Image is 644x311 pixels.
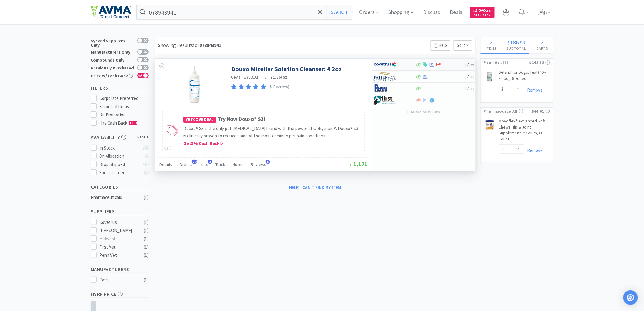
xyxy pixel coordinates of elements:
[231,65,342,73] a: Douxo Micellar Solution Cleanser: 4.2oz
[144,235,149,242] div: ( 1 )
[200,162,208,167] span: Lists
[100,103,149,110] div: Favorited Items
[100,252,137,259] div: Penn Vet
[502,45,531,51] h4: Subtotal
[100,120,138,126] span: Has Cash Back
[199,42,221,48] strong: 078943941
[502,59,529,65] span: ( 1 )
[529,59,550,66] div: $142.32
[347,160,367,167] span: 1,191
[179,162,192,167] span: Orders
[470,4,495,20] a: $2,545.58Cash Back
[215,162,225,167] span: Track
[100,243,137,251] div: First Vet
[326,5,352,19] button: Search
[100,169,140,176] div: Special Order
[623,290,638,305] div: Open Intercom Messenger
[208,160,212,164] span: 1
[484,59,502,66] span: Penn Vet
[374,60,397,69] img: 77fca1acd8b6420a9015268ca798ef17_1.png
[144,219,149,226] div: ( 1 )
[183,115,361,124] h4: Try Now Douxo® S3!
[231,74,240,80] a: Ceva
[263,75,269,80] span: from
[484,119,496,132] img: 19bfa21552f240cf88c03f01f93f513c_632185.png
[374,84,397,93] img: e1133ece90fa4a959c5ae41b0808c578_9.png
[518,108,531,114] span: ( 1 )
[524,87,543,93] a: Remove
[541,38,544,46] span: 2
[481,45,502,51] h4: Items
[269,84,289,90] p: (5 Reviews)
[484,71,496,83] img: f4424422318d46118ca695b6cda2ac36_352777.png
[100,95,149,102] div: Corporate Preferred
[91,194,140,201] div: Pharmaceuticals
[137,5,352,19] input: Search by item, sku, manufacturer, ingredient, size...
[91,84,149,91] h5: Filters
[159,162,172,167] span: Details
[499,69,550,84] a: Selarid for Dogs: Teal (40 - 85lbs), 6 Doses
[91,134,149,141] h5: Availability
[271,74,288,80] strong: $1.86 / oz
[499,10,512,16] a: 2
[91,6,131,19] img: e4e33dab9f054f5782a47901c742baa9_102.png
[91,38,134,47] div: Synced Suppliers Only
[100,161,140,168] div: Drop Shipped
[144,227,149,234] div: ( 1 )
[465,61,474,68] span: 7
[465,87,467,91] span: $
[91,266,149,273] h5: Manufacturers
[474,9,475,12] span: $
[374,96,397,105] img: 67d67680309e4a0bb49a5ff0391dcc42_6.png
[100,153,140,160] div: On Allocation
[430,40,450,51] p: Help
[233,162,243,167] span: Notes
[524,147,543,153] a: Remove
[502,39,531,45] div: .
[129,121,135,125] span: CB
[243,74,260,80] span: G39310F
[100,235,137,242] div: Midwest
[490,38,493,46] span: 2
[465,75,467,79] span: $
[158,41,221,49] div: Showing 1 results
[469,63,474,67] span: . 82
[100,227,137,234] div: [PERSON_NAME]
[285,182,345,193] button: Help, I can't find my item
[266,160,270,164] span: 5
[91,49,134,54] div: Manufacturers Only
[474,7,491,13] span: 2,545
[91,65,134,70] div: Previously Purchased
[465,85,474,92] span: 7
[188,65,201,104] img: 896d019eef7b46bf86ed03aa21507065_435637.png
[144,194,149,201] div: ( 1 )
[499,118,550,144] a: Movoflex® Advanced Soft Chews Hip & Joint Supplement: Medium, 60 Count
[192,160,197,164] span: 20
[144,276,149,284] div: ( 1 )
[164,145,172,151] div: Ad
[193,42,221,48] span: for
[404,108,444,116] button: +1more supplier
[465,73,474,80] span: 7
[448,10,465,15] a: Deals
[421,10,443,15] a: Discuss
[484,108,518,115] span: Pharmsource AH
[472,97,474,104] span: -
[474,14,491,18] span: Cash Back
[100,111,149,118] div: On Promotion
[465,63,467,67] span: $
[100,219,137,226] div: Covetrus
[520,40,525,46] span: 93
[183,140,223,146] span: Get 5 % Cash Back!
[531,45,553,51] h4: Carts
[91,73,134,78] div: Price w/ Cash Back
[261,74,262,80] span: ·
[374,72,397,81] img: f5e969b455434c6296c6d81ef179fa71_3.png
[510,38,519,46] span: 186
[144,243,149,251] div: ( 1 )
[531,108,550,115] div: $44.61
[91,183,149,190] h5: Categories
[144,252,149,259] div: ( 1 )
[91,291,149,298] h5: MSRP Price
[91,208,149,215] h5: Suppliers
